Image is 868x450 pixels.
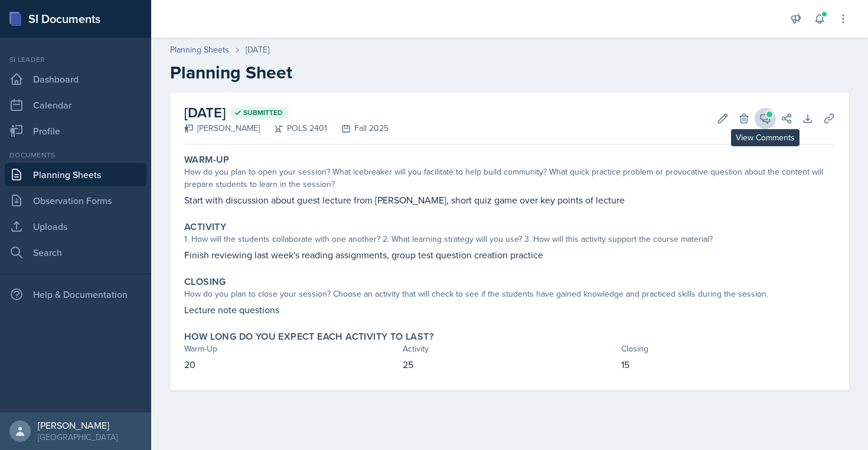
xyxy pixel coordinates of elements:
[184,248,835,262] p: Finish reviewing last week's reading assignments, group test question creation practice
[38,419,118,431] div: [PERSON_NAME]
[5,67,146,91] a: Dashboard
[621,357,835,372] p: 15
[184,303,835,317] p: Lecture note questions
[403,343,616,355] div: Activity
[184,166,835,190] div: How do you plan to open your session? What icebreaker will you facilitate to help build community...
[5,189,146,212] a: Observation Forms
[184,357,398,372] p: 20
[170,44,229,56] a: Planning Sheets
[184,154,230,166] label: Warm-Up
[184,288,835,300] div: How do you plan to close your session? Choose an activity that will check to see if the students ...
[184,122,260,134] div: [PERSON_NAME]
[755,108,776,129] button: View Comments
[184,102,389,123] h2: [DATE]
[184,331,433,343] label: How long do you expect each activity to last?
[184,193,835,207] p: Start with discussion about guest lecture from [PERSON_NAME], short quiz game over key points of ...
[170,62,849,83] h2: Planning Sheet
[184,343,398,355] div: Warm-Up
[243,108,283,117] span: Submitted
[5,283,146,306] div: Help & Documentation
[5,93,146,117] a: Calendar
[621,343,835,355] div: Closing
[246,44,269,56] div: [DATE]
[38,431,118,443] div: [GEOGRAPHIC_DATA]
[5,215,146,238] a: Uploads
[184,221,226,233] label: Activity
[184,233,835,245] div: 1. How will the students collaborate with one another? 2. What learning strategy will you use? 3....
[327,122,389,134] div: Fall 2025
[5,119,146,143] a: Profile
[403,357,616,372] p: 25
[260,122,327,134] div: POLS 2401
[184,276,226,288] label: Closing
[5,54,146,65] div: Si leader
[5,150,146,160] div: Documents
[5,241,146,264] a: Search
[5,163,146,186] a: Planning Sheets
